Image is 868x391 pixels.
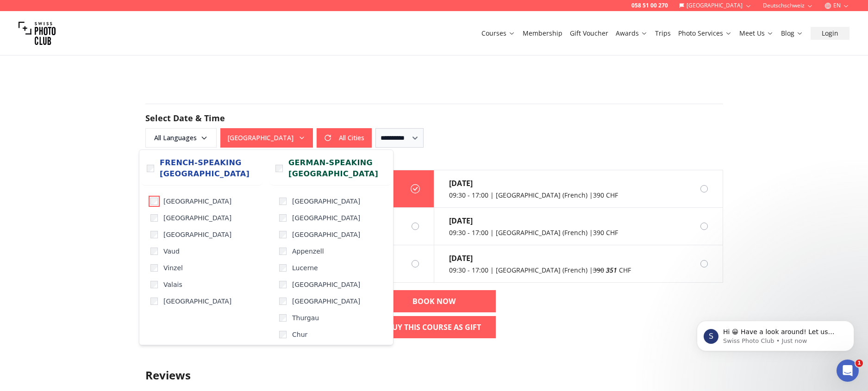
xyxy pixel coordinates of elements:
span: Chur [292,330,307,339]
input: [GEOGRAPHIC_DATA] [279,198,287,205]
button: All Cities [317,128,372,148]
input: Lucerne [279,264,287,272]
div: 09:30 - 17:00 | [GEOGRAPHIC_DATA] (French) | 390 CHF [449,191,618,200]
span: Vaud [163,247,180,256]
a: Buy This Course As Gift [372,316,496,338]
a: Meet Us [739,29,774,38]
span: Thurgau [292,313,319,323]
span: [GEOGRAPHIC_DATA] [163,230,231,239]
div: [DATE] [449,253,631,264]
h2: Select Date & Time [145,112,723,124]
span: [GEOGRAPHIC_DATA] [292,213,360,223]
h3: Reviews [145,368,723,383]
input: Thurgau [279,314,287,322]
a: Photo Services [678,29,732,38]
input: Vaud [150,248,158,255]
a: 058 51 00 270 [631,2,668,9]
button: [GEOGRAPHIC_DATA] [220,128,313,148]
span: [GEOGRAPHIC_DATA] [163,297,231,306]
input: [GEOGRAPHIC_DATA] [150,214,158,222]
button: Membership [519,27,566,40]
span: [GEOGRAPHIC_DATA] [163,197,231,206]
a: BOOK NOW [372,290,496,312]
div: [DATE] [449,178,618,189]
iframe: Intercom live chat [837,360,859,382]
span: French-speaking [GEOGRAPHIC_DATA] [160,157,257,180]
input: [GEOGRAPHIC_DATA] [150,298,158,305]
button: Courses [478,27,519,40]
button: All Languages [145,128,217,148]
input: Vinzel [150,264,158,272]
input: [GEOGRAPHIC_DATA] [279,281,287,288]
a: Membership [523,29,562,38]
button: Login [811,27,849,40]
span: [GEOGRAPHIC_DATA] [292,297,360,306]
button: Meet Us [736,27,777,40]
span: [GEOGRAPHIC_DATA] [292,197,360,206]
button: Trips [651,27,674,40]
input: [GEOGRAPHIC_DATA] [150,198,158,205]
span: Vinzel [163,263,183,273]
input: [GEOGRAPHIC_DATA] [279,298,287,305]
span: [GEOGRAPHIC_DATA] [163,213,231,223]
input: [GEOGRAPHIC_DATA] [279,231,287,238]
input: German-speaking [GEOGRAPHIC_DATA] [275,165,283,172]
span: 1 [856,360,863,367]
em: 351 [606,266,617,274]
span: [GEOGRAPHIC_DATA] [292,280,360,289]
input: Appenzell [279,248,287,255]
span: Lucerne [292,263,318,273]
input: Chur [279,331,287,338]
span: German-speaking [GEOGRAPHIC_DATA] [288,157,386,180]
a: Awards [616,29,648,38]
input: Valais [150,281,158,288]
a: Gift Voucher [570,29,608,38]
button: Gift Voucher [566,27,612,40]
iframe: Intercom notifications message [683,301,868,366]
span: [GEOGRAPHIC_DATA] [292,230,360,239]
a: Blog [781,29,803,38]
a: Trips [655,29,671,38]
img: Swiss photo club [19,15,56,52]
span: Appenzell [292,247,324,256]
input: French-speaking [GEOGRAPHIC_DATA] [147,165,154,172]
div: [DATE] [449,215,618,226]
b: BOOK NOW [412,296,456,307]
b: Buy This Course As Gift [387,322,481,333]
a: Courses [481,29,515,38]
span: 390 [593,266,604,274]
button: Awards [612,27,651,40]
div: 09:30 - 17:00 | [GEOGRAPHIC_DATA] (French) | 390 CHF [449,228,618,237]
span: All Languages [147,130,215,146]
input: [GEOGRAPHIC_DATA] [279,214,287,222]
button: Photo Services [674,27,736,40]
input: [GEOGRAPHIC_DATA] [150,231,158,238]
span: Valais [163,280,182,289]
button: Blog [777,27,807,40]
div: [GEOGRAPHIC_DATA] [139,149,393,345]
div: 09:30 - 17:00 | [GEOGRAPHIC_DATA] (French) | CHF [449,266,631,275]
